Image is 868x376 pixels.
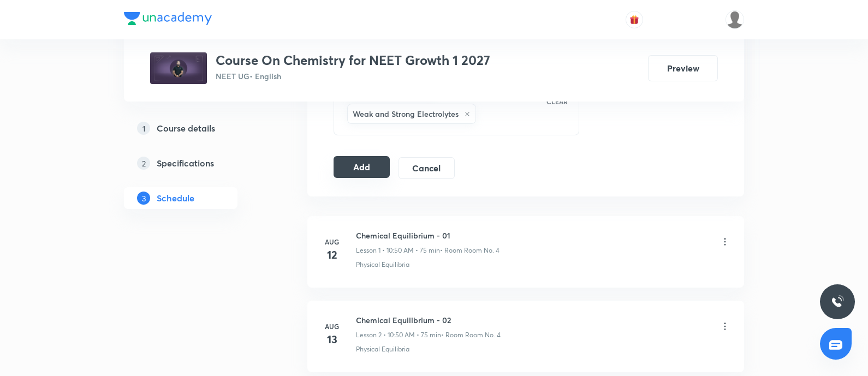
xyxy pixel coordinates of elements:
[157,157,214,170] h5: Specifications
[321,331,343,348] h4: 13
[626,11,643,28] button: avatar
[124,12,212,28] a: Company Logo
[546,97,568,106] p: CLEAR
[321,237,343,247] h6: Aug
[399,157,455,179] button: Cancel
[648,55,718,81] button: Preview
[321,321,343,331] h6: Aug
[356,344,409,354] p: Physical Equilibria
[124,12,212,25] img: Company Logo
[356,314,501,326] h6: Chemical Equilibrium - 02
[157,192,194,205] h5: Schedule
[137,157,150,170] p: 2
[216,70,490,82] p: NEET UG • English
[137,192,150,205] p: 3
[137,122,150,135] p: 1
[726,10,744,29] img: Gopal ram
[334,156,390,178] button: Add
[356,330,441,340] p: Lesson 2 • 10:50 AM • 75 min
[831,295,844,308] img: ttu
[356,230,500,241] h6: Chemical Equilibrium - 01
[629,15,639,25] img: avatar
[150,52,207,84] img: b8544f6a152c43069448a8c93d47b6b5.jpg
[124,117,272,139] a: 1Course details
[441,330,501,340] p: • Room Room No. 4
[157,122,215,135] h5: Course details
[321,247,343,263] h4: 12
[353,108,459,120] h6: Weak and Strong Electrolytes
[356,260,409,270] p: Physical Equilibria
[124,152,272,174] a: 2Specifications
[440,246,500,255] p: • Room Room No. 4
[216,52,490,68] h3: Course On Chemistry for NEET Growth 1 2027
[356,246,440,255] p: Lesson 1 • 10:50 AM • 75 min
